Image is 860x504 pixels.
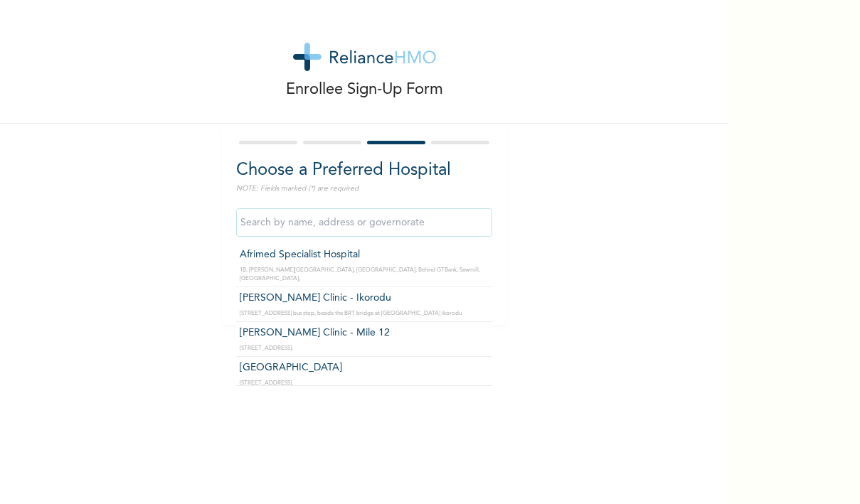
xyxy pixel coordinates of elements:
p: NOTE: Fields marked (*) are required [236,183,492,194]
p: 1B, [PERSON_NAME][GEOGRAPHIC_DATA], [GEOGRAPHIC_DATA], Behind GTBank, Sawmill, [GEOGRAPHIC_DATA], [240,266,489,283]
p: [STREET_ADDRESS] bus stop, beside the BRT bridge at [GEOGRAPHIC_DATA] ikorodu [240,309,489,318]
p: [STREET_ADDRESS]. [240,344,489,353]
img: logo [293,43,436,71]
p: Afrimed Specialist Hospital [240,247,489,262]
h2: Choose a Preferred Hospital [236,158,492,183]
p: [STREET_ADDRESS]. [240,379,489,387]
p: [PERSON_NAME] Clinic - Mile 12 [240,326,489,341]
p: Enrollee Sign-Up Form [286,78,443,102]
input: Search by name, address or governorate [236,208,492,237]
p: [PERSON_NAME] Clinic - Ikorodu [240,291,489,306]
p: [GEOGRAPHIC_DATA] [240,360,489,375]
